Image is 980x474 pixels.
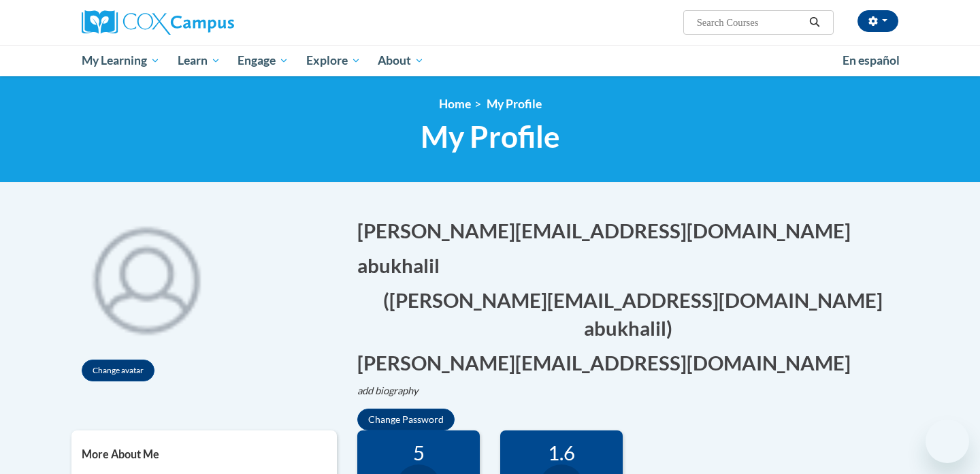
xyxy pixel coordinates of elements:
a: En español [834,46,909,75]
iframe: Button to launch messaging window [926,420,969,463]
div: Main menu [61,45,919,76]
img: profile avatar [71,203,221,353]
button: Change avatar [82,360,154,381]
button: Change Password [357,409,455,430]
span: About [378,52,424,69]
div: 1.6 [510,441,612,464]
input: Search Courses [696,14,804,31]
i: add biography [357,385,419,396]
span: Learn [178,52,220,69]
button: Edit biography [357,383,429,398]
button: Edit screen name [357,286,909,342]
button: Edit last name [357,251,448,279]
button: Search [804,14,825,31]
span: My Profile [421,118,560,155]
span: Engage [238,52,289,69]
img: Cox Campus [82,10,234,35]
div: Click to change the profile picture [71,203,221,353]
a: About [370,45,434,76]
a: Learn [169,45,229,76]
a: Home [439,97,471,111]
span: En español [843,53,900,67]
a: Engage [229,45,297,76]
button: Edit first name [357,217,860,244]
div: 5 [367,441,470,464]
button: Edit email address [357,349,860,377]
a: Explore [297,45,370,76]
button: Account Settings [857,10,898,32]
span: My Profile [487,97,542,111]
span: Explore [306,52,361,69]
h5: More About Me [82,447,327,460]
a: My Learning [73,45,169,76]
span: My Learning [82,52,160,69]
